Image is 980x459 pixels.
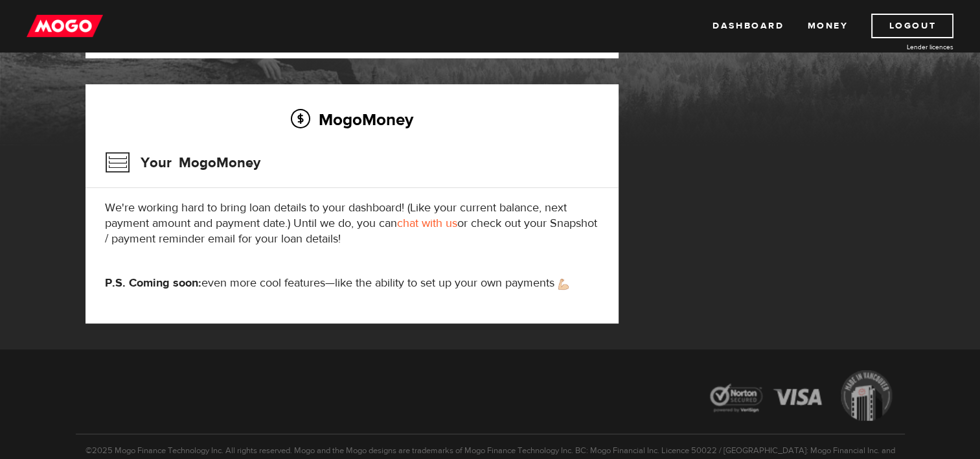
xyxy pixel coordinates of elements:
a: Logout [871,14,953,38]
p: We're working hard to bring loan details to your dashboard! (Like your current balance, next paym... [105,200,599,247]
strong: P.S. Coming soon: [105,276,201,290]
img: strong arm emoji [558,279,569,290]
img: legal-icons-92a2ffecb4d32d839781d1b4e4802d7b.png [698,360,905,434]
a: Money [807,14,848,38]
iframe: LiveChat chat widget [721,158,980,459]
p: even more cool features—like the ability to set up your own payments [105,276,599,291]
img: mogo_logo-11ee424be714fa7cbb0f0f49df9e16ec.png [27,14,103,38]
a: Lender licences [856,42,953,52]
a: Dashboard [712,14,784,38]
h3: Your MogoMoney [105,146,260,180]
h2: MogoMoney [105,106,599,133]
a: chat with us [397,216,457,231]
